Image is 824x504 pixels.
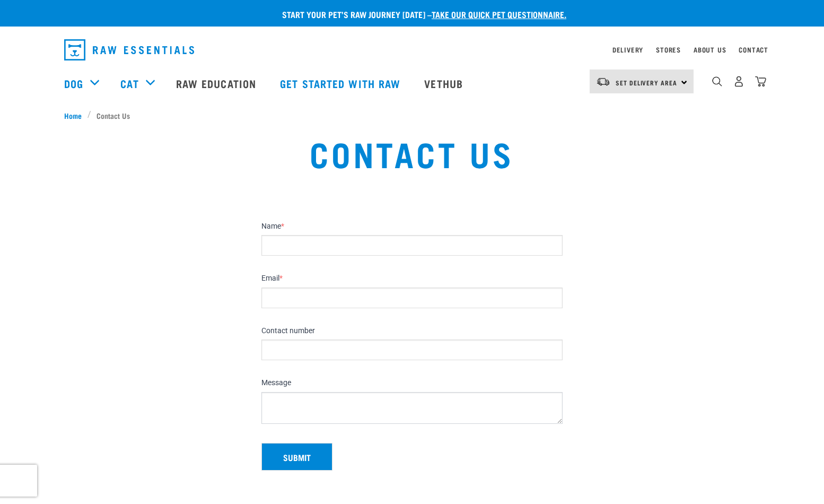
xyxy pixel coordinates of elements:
span: Home [64,110,82,121]
a: About Us [694,48,726,51]
label: Name [261,222,563,231]
img: user.png [733,76,744,87]
nav: dropdown navigation [56,35,768,65]
nav: breadcrumbs [64,110,760,121]
a: Home [64,110,87,121]
img: home-icon@2x.png [755,76,766,87]
a: take our quick pet questionnaire. [432,12,566,16]
a: Vethub [414,62,476,105]
img: Raw Essentials Logo [64,39,194,60]
img: van-moving.png [596,77,610,86]
label: Email [261,274,563,283]
span: Set Delivery Area [616,81,677,84]
a: Dog [64,75,83,91]
img: home-icon-1@2x.png [712,76,722,86]
a: Cat [120,75,138,91]
h1: Contact Us [156,134,668,172]
a: Contact [739,48,768,51]
a: Delivery [612,48,643,51]
a: Get started with Raw [269,62,414,105]
label: Message [261,378,563,388]
button: Submit [261,443,332,471]
a: Stores [656,48,681,51]
label: Contact number [261,326,563,336]
a: Raw Education [165,62,269,105]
